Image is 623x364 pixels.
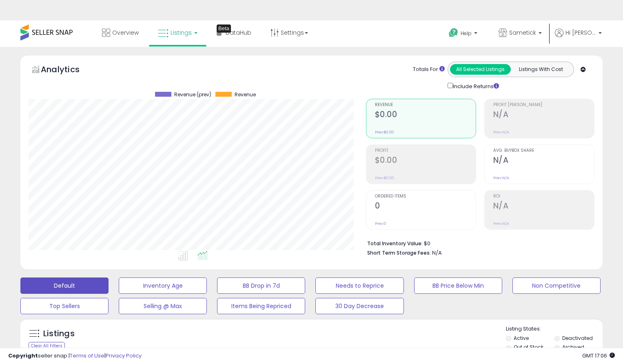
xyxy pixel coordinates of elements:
li: $0 [367,238,588,248]
span: DataHub [226,29,251,37]
a: Hi [PERSON_NAME] [555,29,602,47]
a: DataHub [211,20,257,45]
b: Short Term Storage Fees: [367,249,431,256]
label: Active [514,335,529,342]
div: Include Returns [441,81,509,91]
small: Prev: N/A [493,221,509,226]
span: Avg. Buybox Share [493,149,594,153]
small: Prev: 0 [375,221,386,226]
button: Inventory Age [119,277,207,294]
a: Settings [264,20,314,45]
div: Tooltip anchor [217,24,231,33]
span: Revenue [235,92,256,98]
span: Profit [375,149,476,153]
span: Revenue (prev) [174,92,211,98]
label: Out of Stock [514,344,543,351]
button: Items Being Repriced [217,298,305,314]
a: Sametick [492,20,548,47]
strong: Copyright [8,352,38,360]
small: Prev: N/A [493,175,509,180]
h5: Analytics [41,64,95,77]
button: Needs to Reprice [315,277,404,294]
h5: Listings [43,328,75,340]
label: Deactivated [562,335,593,342]
span: Ordered Items [375,194,476,199]
span: Listings [171,29,192,37]
a: Privacy Policy [106,352,142,360]
button: Default [20,277,109,294]
h2: N/A [493,155,594,166]
a: Overview [96,20,145,45]
span: Overview [112,29,139,37]
a: Terms of Use [70,352,104,360]
p: Listing States: [506,325,603,333]
div: Clear All Filters [29,342,65,350]
small: Prev: $0.00 [375,175,394,180]
small: Prev: N/A [493,130,509,135]
button: BB Price Below Min [414,277,502,294]
label: Archived [562,344,584,351]
button: Top Sellers [20,298,109,314]
span: ROI [493,194,594,199]
i: Get Help [448,28,459,38]
span: N/A [432,249,442,257]
b: Total Inventory Value: [367,240,423,247]
button: Listings With Cost [510,64,571,75]
span: Help [461,30,472,37]
h2: N/A [493,110,594,121]
button: 30 Day Decrease [315,298,404,314]
span: Revenue [375,103,476,107]
h2: $0.00 [375,110,476,121]
h2: N/A [493,201,594,212]
a: Listings [152,20,204,45]
h2: $0.00 [375,155,476,166]
span: 2025-10-9 17:06 GMT [582,352,615,360]
button: Non Competitive [512,277,601,294]
button: All Selected Listings [450,64,511,75]
button: Selling @ Max [119,298,207,314]
span: Profit [PERSON_NAME] [493,103,594,107]
h2: 0 [375,201,476,212]
a: Help [442,22,486,47]
div: seller snap | | [8,352,142,360]
div: Totals For [413,66,445,73]
span: Sametick [509,29,536,37]
small: Prev: $0.00 [375,130,394,135]
span: Hi [PERSON_NAME] [565,29,596,37]
button: BB Drop in 7d [217,277,305,294]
